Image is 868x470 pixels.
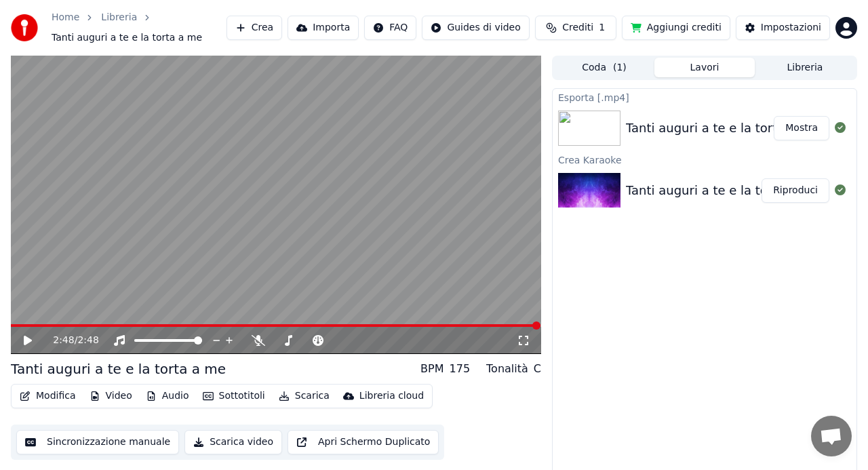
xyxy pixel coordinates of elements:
button: Coda [554,58,654,77]
button: Guides di video [422,16,529,40]
button: Audio [140,387,195,406]
button: Scarica video [184,430,282,454]
button: Libreria [755,58,855,77]
button: Sincronizzazione manuale [16,430,179,454]
div: Esporta [.mp4] [553,89,856,105]
div: C [534,361,541,377]
div: / [53,334,85,347]
button: Aggiungi crediti [622,16,730,40]
span: Tanti auguri a te e la torta a me [52,31,202,45]
div: Crea Karaoke [553,151,856,168]
div: Tanti auguri a te e la torta a me [626,181,819,200]
span: 2:48 [77,334,98,347]
nav: breadcrumb [52,11,226,45]
button: Mostra [774,116,829,140]
span: 2:48 [53,334,74,347]
div: Libreria cloud [359,389,424,403]
div: Aprire la chat [811,416,852,456]
button: Crea [226,16,282,40]
button: Riproduci [762,178,829,203]
a: Home [52,11,79,24]
button: Scarica [273,387,335,406]
button: Sottotitoli [197,387,271,406]
button: Lavori [654,58,755,77]
button: Modifica [14,387,81,406]
button: FAQ [364,16,416,40]
button: Impostazioni [736,16,830,40]
div: BPM [420,361,443,377]
button: Apri Schermo Duplicato [288,430,439,454]
div: Tanti auguri a te e la torta a me [626,119,819,138]
span: 1 [599,21,605,35]
div: Impostazioni [761,21,821,35]
button: Importa [288,16,359,40]
button: Crediti1 [535,16,616,40]
span: Crediti [562,21,593,35]
a: Libreria [101,11,137,24]
div: Tonalità [486,361,528,377]
img: youka [11,14,38,41]
div: 175 [450,361,471,377]
span: ( 1 ) [613,61,627,75]
button: Video [84,387,138,406]
div: Tanti auguri a te e la torta a me [11,359,226,378]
